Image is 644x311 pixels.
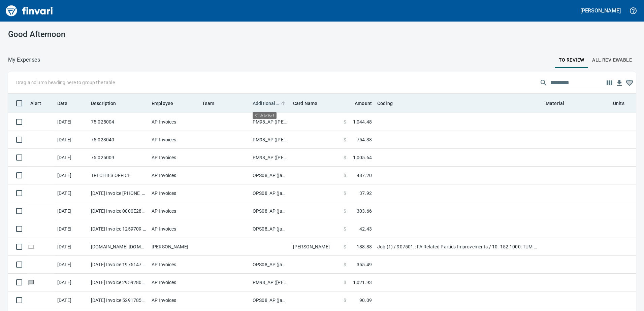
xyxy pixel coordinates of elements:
[344,190,346,197] span: $
[250,131,290,149] td: PM98_AP ([PERSON_NAME], [PERSON_NAME])
[88,113,149,131] td: 75.025004
[202,99,215,107] span: Team
[88,184,149,202] td: [DATE] Invoice [PHONE_NUMBER] 1025 from [PERSON_NAME] Public Utilities (1-10204)
[344,136,346,143] span: $
[344,243,346,250] span: $
[253,99,279,107] span: Additional Reviewer
[8,56,40,64] nav: breadcrumb
[55,220,88,238] td: [DATE]
[55,113,88,131] td: [DATE]
[624,78,635,88] button: Column choices favorited. Click to reset to default
[149,274,199,291] td: AP Invoices
[250,167,290,184] td: OPS08_AP (janettep, samr)
[377,99,401,107] span: Coding
[55,238,88,256] td: [DATE]
[375,238,543,256] td: Job (1) / 907501.: FA Related Parties Improvements / 10. 152.1000: TUM Misc. Projects / 3: Material
[55,202,88,220] td: [DATE]
[8,30,206,39] h3: Good Afternoon
[152,99,173,107] span: Employee
[293,99,326,107] span: Card Name
[604,78,614,88] button: Choose columns to display
[344,172,346,179] span: $
[91,99,116,107] span: Description
[357,243,372,250] span: 188.88
[250,291,290,309] td: OPS08_AP (janettep, samr)
[30,99,41,107] span: Alert
[346,99,372,107] span: Amount
[355,99,372,107] span: Amount
[359,226,372,232] span: 42.43
[202,99,223,107] span: Team
[359,190,372,197] span: 37.92
[250,202,290,220] td: OPS08_AP (janettep, samr)
[88,167,149,184] td: TRI CITIES OFFICE
[250,149,290,167] td: PM98_AP ([PERSON_NAME], [PERSON_NAME])
[57,99,76,107] span: Date
[344,226,346,232] span: $
[149,113,199,131] td: AP Invoices
[8,56,40,64] p: My Expenses
[613,99,633,107] span: Units
[250,256,290,274] td: OPS08_AP (janettep, samr)
[546,99,564,107] span: Material
[580,7,621,14] h5: [PERSON_NAME]
[149,238,199,256] td: [PERSON_NAME]
[250,113,290,131] td: PM98_AP ([PERSON_NAME], [PERSON_NAME])
[614,78,624,88] button: Download table
[357,208,372,214] span: 303.66
[592,56,632,64] span: All Reviewable
[55,184,88,202] td: [DATE]
[353,154,372,161] span: 1,005.64
[250,274,290,291] td: PM98_AP ([PERSON_NAME], [PERSON_NAME])
[290,238,341,256] td: [PERSON_NAME]
[55,274,88,291] td: [DATE]
[88,202,149,220] td: [DATE] Invoice 0000E28842415 from UPS (1-30551)
[250,184,290,202] td: OPS08_AP (janettep, samr)
[353,279,372,286] span: 1,021.93
[88,274,149,291] td: [DATE] Invoice 29592802 from [PERSON_NAME] Hvac Services Inc (1-10453)
[344,208,346,214] span: $
[149,131,199,149] td: AP Invoices
[55,256,88,274] td: [DATE]
[88,131,149,149] td: 75.023040
[88,291,149,309] td: [DATE] Invoice 5291785509 from Vestis (1-10070)
[149,291,199,309] td: AP Invoices
[579,5,622,16] button: [PERSON_NAME]
[149,184,199,202] td: AP Invoices
[546,99,573,107] span: Material
[293,99,317,107] span: Card Name
[149,149,199,167] td: AP Invoices
[357,172,372,179] span: 487.20
[344,297,346,304] span: $
[28,280,35,284] span: Has messages
[55,291,88,309] td: [DATE]
[88,220,149,238] td: [DATE] Invoice 1259709-0 from OPNW - Office Products Nationwide (1-29901)
[149,167,199,184] td: AP Invoices
[88,256,149,274] td: [DATE] Invoice 1975147 from [PERSON_NAME] Co (1-23227)
[377,99,393,107] span: Coding
[344,154,346,161] span: $
[149,220,199,238] td: AP Invoices
[344,261,346,268] span: $
[344,118,346,125] span: $
[4,3,55,19] img: Finvari
[149,256,199,274] td: AP Invoices
[613,99,624,107] span: Units
[344,279,346,286] span: $
[357,261,372,268] span: 355.49
[88,149,149,167] td: 75.025009
[152,99,182,107] span: Employee
[357,136,372,143] span: 754.38
[55,131,88,149] td: [DATE]
[359,297,372,304] span: 90.09
[91,99,125,107] span: Description
[253,99,288,107] span: Additional Reviewer
[16,79,115,86] p: Drag a column heading here to group the table
[28,244,35,249] span: Online transaction
[55,149,88,167] td: [DATE]
[559,56,584,64] span: To Review
[250,220,290,238] td: OPS08_AP (janettep, samr)
[353,118,372,125] span: 1,044.48
[55,167,88,184] td: [DATE]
